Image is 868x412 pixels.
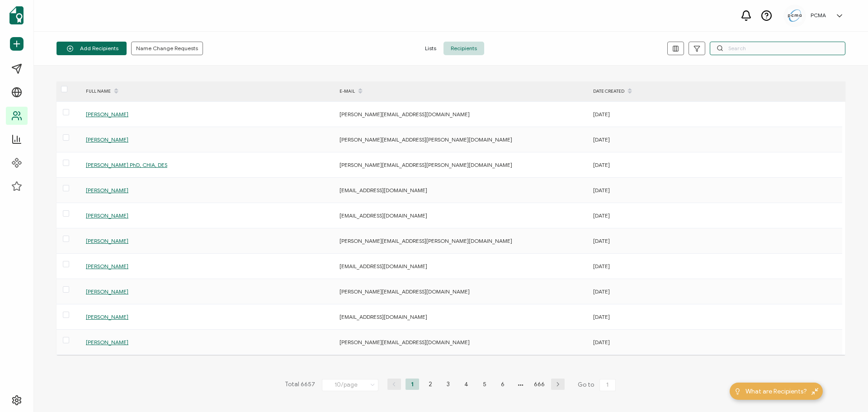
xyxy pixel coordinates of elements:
span: [DATE] [593,111,610,118]
input: Search [710,42,845,55]
span: [PERSON_NAME] [86,136,128,143]
iframe: Chat Widget [823,369,868,412]
span: [PERSON_NAME] PhD, CHIA, DES [86,161,167,168]
span: [EMAIL_ADDRESS][DOMAIN_NAME] [340,187,427,194]
input: Select [322,379,378,391]
span: What are Recipients? [745,387,807,396]
h5: PCMA [811,12,826,19]
li: 5 [478,379,491,390]
span: [EMAIL_ADDRESS][DOMAIN_NAME] [340,212,427,219]
span: [PERSON_NAME] [86,237,128,244]
div: FULL NAME [81,84,335,99]
span: [DATE] [593,187,610,194]
span: [DATE] [593,263,610,270]
li: 6 [496,379,509,390]
li: 666 [532,379,547,390]
span: [PERSON_NAME] [86,187,128,194]
span: [DATE] [593,313,610,320]
span: [DATE] [593,136,610,143]
span: Recipients [443,42,484,55]
li: 4 [460,379,473,390]
span: Total 6657 [285,379,315,391]
span: [DATE] [593,212,610,219]
li: 2 [424,379,437,390]
li: 1 [406,379,419,390]
span: [DATE] [593,161,610,168]
span: [PERSON_NAME][EMAIL_ADDRESS][PERSON_NAME][DOMAIN_NAME] [340,161,512,168]
span: [PERSON_NAME] [86,288,128,295]
span: [PERSON_NAME][EMAIL_ADDRESS][DOMAIN_NAME] [340,288,470,295]
div: DATE CREATED [589,84,842,99]
span: [PERSON_NAME] [86,263,128,270]
span: [PERSON_NAME] [86,339,128,346]
span: Go to [578,379,618,391]
img: sertifier-logomark-colored.svg [9,6,24,24]
span: Lists [418,42,443,55]
span: [DATE] [593,339,610,346]
span: [PERSON_NAME] [86,313,128,320]
span: [PERSON_NAME][EMAIL_ADDRESS][DOMAIN_NAME] [340,339,470,346]
button: Add Recipients [57,42,127,55]
span: [EMAIL_ADDRESS][DOMAIN_NAME] [340,313,427,320]
span: [PERSON_NAME] [86,111,128,118]
span: [EMAIL_ADDRESS][DOMAIN_NAME] [340,263,427,270]
span: [DATE] [593,237,610,244]
img: minimize-icon.svg [811,388,818,395]
div: E-MAIL [335,84,589,99]
span: Name Change Requests [136,46,198,51]
span: [PERSON_NAME][EMAIL_ADDRESS][PERSON_NAME][DOMAIN_NAME] [340,237,512,244]
span: [PERSON_NAME][EMAIL_ADDRESS][DOMAIN_NAME] [340,111,470,118]
img: 5c892e8a-a8c9-4ab0-b501-e22bba25706e.jpg [788,9,802,22]
span: [PERSON_NAME] [86,212,128,219]
button: Name Change Requests [131,42,203,55]
span: [DATE] [593,288,610,295]
span: [PERSON_NAME][EMAIL_ADDRESS][PERSON_NAME][DOMAIN_NAME] [340,136,512,143]
li: 3 [442,379,455,390]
